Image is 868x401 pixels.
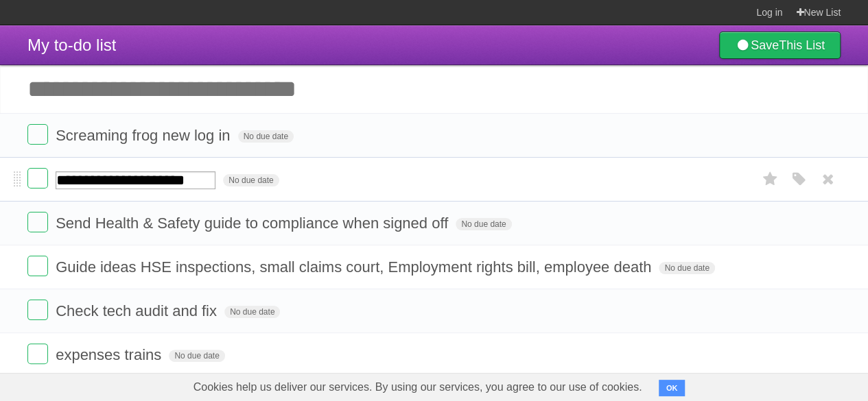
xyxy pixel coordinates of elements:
span: No due date [456,218,511,230]
label: Done [27,212,48,232]
span: Guide ideas HSE inspections, small claims court, Employment rights bill, employee death [56,258,655,276]
label: Done [27,168,48,189]
span: My to-do list [27,36,116,54]
label: Done [27,256,48,276]
span: No due date [223,174,279,186]
span: expenses trains [56,346,165,363]
span: Check tech audit and fix [56,302,220,319]
b: This List [779,38,825,52]
label: Star task [757,168,783,191]
span: Screaming frog new log in [56,127,233,144]
label: Done [27,300,48,320]
span: No due date [169,350,224,362]
span: Send Health & Safety guide to compliance when signed off [56,215,451,232]
span: No due date [224,306,280,318]
label: Done [27,124,48,145]
span: Cookies help us deliver our services. By using our services, you agree to our use of cookies. [180,374,656,401]
span: No due date [659,262,714,274]
button: OK [659,380,685,396]
span: No due date [238,130,294,143]
a: SaveThis List [719,32,841,59]
label: Done [27,343,48,364]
